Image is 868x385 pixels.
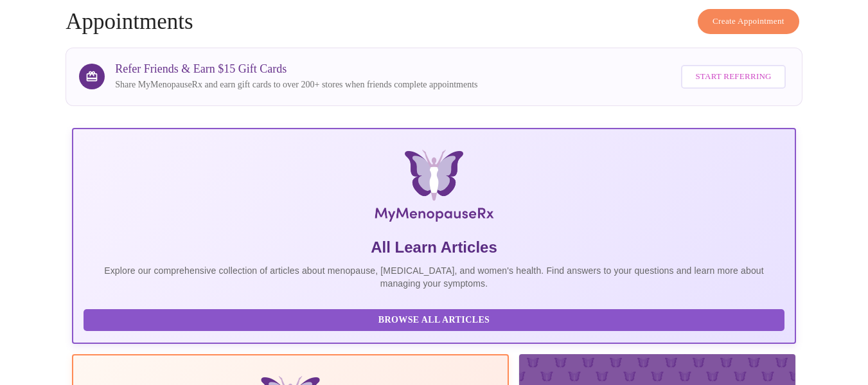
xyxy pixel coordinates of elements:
span: Create Appointment [713,14,784,29]
span: Browse All Articles [96,312,772,328]
a: Start Referring [678,58,788,95]
h3: Refer Friends & Earn $15 Gift Cards [115,62,477,76]
button: Start Referring [681,65,785,89]
img: MyMenopauseRx Logo [192,150,675,227]
p: Share MyMenopauseRx and earn gift cards to over 200+ stores when friends complete appointments [115,78,477,91]
h5: All Learn Articles [84,237,784,258]
p: Explore our comprehensive collection of articles about menopause, [MEDICAL_DATA], and women's hea... [84,264,784,290]
a: Browse All Articles [84,314,788,325]
span: Start Referring [695,69,771,84]
button: Browse All Articles [84,309,784,332]
h4: Appointments [66,9,802,35]
button: Create Appointment [698,9,799,34]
